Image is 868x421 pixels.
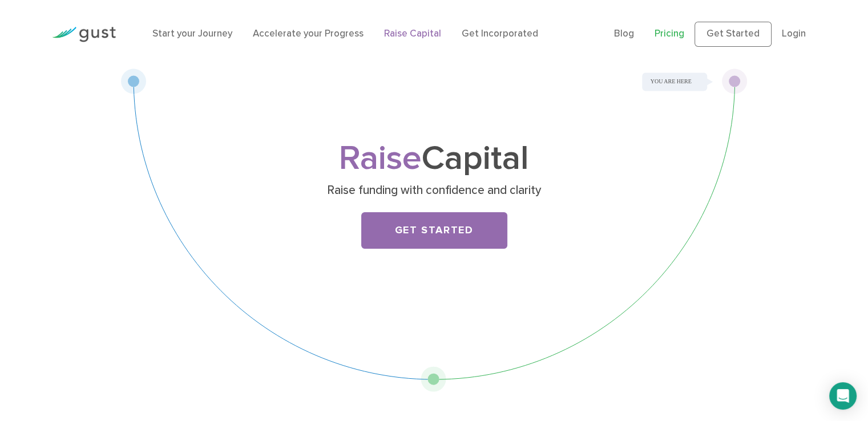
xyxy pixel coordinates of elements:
a: Blog [614,28,634,39]
a: Get Started [361,212,507,249]
h1: Capital [209,143,660,175]
a: Get Incorporated [462,28,538,39]
a: Login [782,28,806,39]
a: Start your Journey [152,28,232,39]
span: Raise [339,138,422,179]
a: Pricing [655,28,684,39]
a: Get Started [695,22,772,47]
a: Raise Capital [384,28,441,39]
a: Accelerate your Progress [253,28,364,39]
img: Gust Logo [52,27,116,42]
p: Raise funding with confidence and clarity [213,183,655,199]
div: Open Intercom Messenger [829,382,857,410]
